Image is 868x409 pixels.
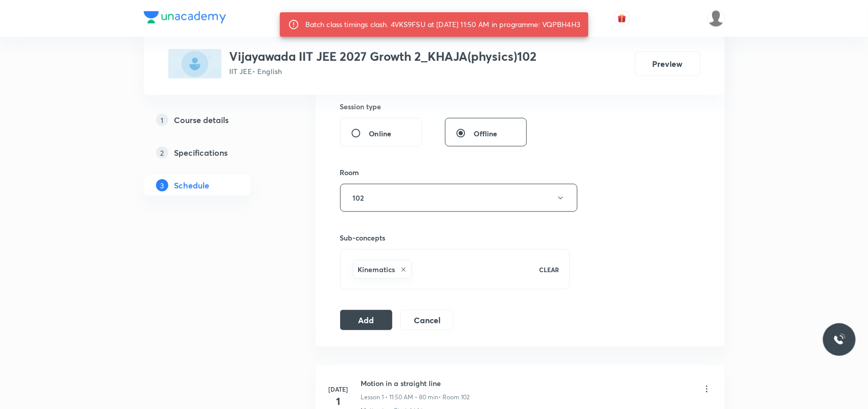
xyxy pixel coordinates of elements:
[614,10,630,27] button: avatar
[144,11,226,23] img: Company Logo
[358,264,395,275] h6: Kinematics
[439,393,470,402] p: • Room 102
[707,10,725,27] img: S Naga kusuma Alekhya
[168,49,221,79] img: 624635DD-9EBF-418F-A450-7F0C0021CB17_plus.png
[635,52,700,76] button: Preview
[400,310,453,330] button: Cancel
[474,128,498,139] span: Offline
[174,179,210,191] h5: Schedule
[230,49,537,64] h3: Vijayawada IIT JEE 2027 Growth 2_KHAJA(physics)102
[340,101,382,112] h6: Session type
[369,128,392,139] span: Online
[539,265,559,274] p: CLEAR
[156,179,168,191] p: 3
[340,167,360,178] h6: Room
[305,15,581,34] div: Batch class timings clash. 4VKS9FSU at [DATE] 11:50 AM in programme: VQPBH4H3
[617,14,627,23] img: avatar
[833,333,845,346] img: ttu
[328,394,349,409] h4: 1
[144,11,226,26] a: Company Logo
[174,147,228,159] h5: Specifications
[328,384,349,394] h6: [DATE]
[340,310,393,330] button: Add
[144,110,283,130] a: 1Course details
[144,142,283,163] a: 2Specifications
[156,147,168,159] p: 2
[230,66,537,77] p: IIT JEE • English
[340,232,570,243] h6: Sub-concepts
[156,114,168,126] p: 1
[340,184,577,212] button: 102
[174,114,229,126] h5: Course details
[361,378,470,389] h6: Motion in a straight line
[361,393,439,402] p: Lesson 1 • 11:50 AM • 80 min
